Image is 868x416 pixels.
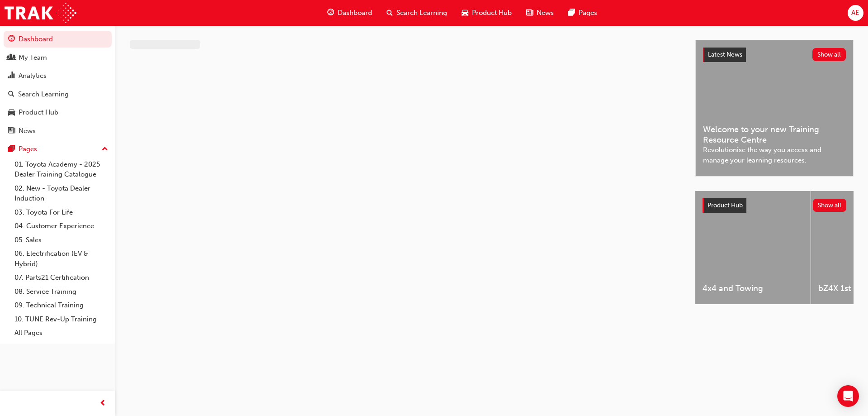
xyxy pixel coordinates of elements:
[11,233,112,247] a: 05. Sales
[579,8,597,18] span: Pages
[4,86,112,103] a: Search Learning
[537,8,554,18] span: News
[8,127,15,135] span: news-icon
[11,326,112,340] a: All Pages
[4,67,112,84] a: Analytics
[703,124,846,145] span: Welcome to your new Training Resource Centre
[4,29,112,141] button: DashboardMy TeamAnalyticsSearch LearningProduct HubNews
[11,285,112,299] a: 08. Service Training
[8,145,15,153] span: pages-icon
[19,126,36,136] div: News
[703,283,803,294] span: 4x4 and Towing
[8,54,15,62] span: people-icon
[102,143,108,155] span: up-icon
[837,385,859,407] div: Open Intercom Messenger
[11,271,112,285] a: 07. Parts21 Certification
[526,7,533,19] span: news-icon
[708,201,743,209] span: Product Hub
[19,107,58,118] div: Product Hub
[8,91,14,99] span: search-icon
[695,191,811,304] a: 4x4 and Towing
[4,31,112,48] a: Dashboard
[19,53,47,63] div: My Team
[695,40,854,177] a: Latest NewsShow allWelcome to your new Training Resource CentreRevolutionise the way you access a...
[462,7,468,19] span: car-icon
[327,7,334,19] span: guage-icon
[848,5,863,21] button: AE
[387,7,393,19] span: search-icon
[8,35,15,43] span: guage-icon
[708,51,742,58] span: Latest News
[703,145,846,165] span: Revolutionise the way you access and manage your learning resources.
[8,109,15,117] span: car-icon
[11,219,112,233] a: 04. Customer Experience
[320,4,379,22] a: guage-iconDashboard
[703,48,846,62] a: Latest NewsShow all
[11,298,112,312] a: 09. Technical Training
[568,7,575,19] span: pages-icon
[396,8,447,18] span: Search Learning
[703,198,846,213] a: Product HubShow all
[11,158,112,182] a: 01. Toyota Academy - 2025 Dealer Training Catalogue
[4,104,112,121] a: Product Hub
[812,48,846,61] button: Show all
[99,398,106,409] span: prev-icon
[19,71,47,81] div: Analytics
[813,199,847,212] button: Show all
[11,247,112,271] a: 06. Electrification (EV & Hybrid)
[11,206,112,220] a: 03. Toyota For Life
[11,182,112,206] a: 02. New - Toyota Dealer Induction
[4,49,112,66] a: My Team
[379,4,454,22] a: search-iconSearch Learning
[338,8,372,18] span: Dashboard
[4,141,112,158] button: Pages
[11,312,112,326] a: 10. TUNE Rev-Up Training
[8,72,15,80] span: chart-icon
[4,123,112,139] a: News
[472,8,512,18] span: Product Hub
[18,89,69,100] div: Search Learning
[5,3,76,23] img: Trak
[561,4,604,22] a: pages-iconPages
[19,144,37,154] div: Pages
[454,4,519,22] a: car-iconProduct Hub
[851,8,859,18] span: AE
[519,4,561,22] a: news-iconNews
